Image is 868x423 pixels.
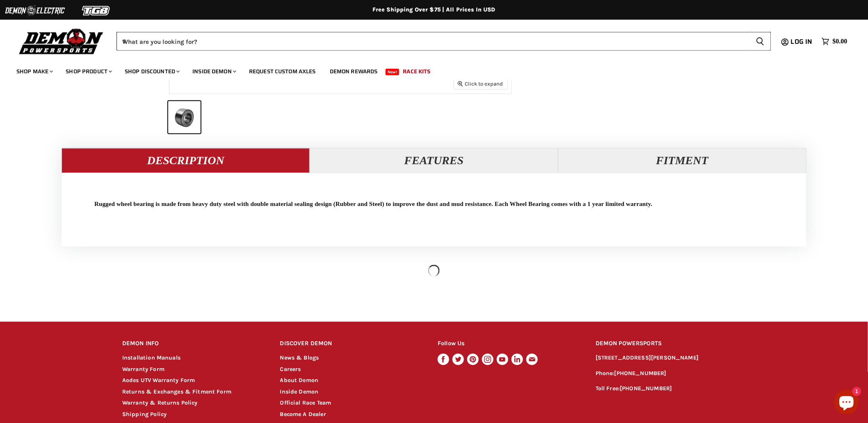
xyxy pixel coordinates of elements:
p: Rugged wheel bearing is made from heavy duty steel with double material sealing design (Rubber an... [94,201,653,208]
h2: DEMON INFO [122,335,265,354]
a: Shop Make [10,63,58,80]
span: Click to expand [458,81,503,87]
button: Search [749,32,771,51]
a: $0.00 [818,36,852,48]
p: Phone: [596,369,746,379]
a: Become A Dealer [280,411,326,418]
a: Installation Manuals [122,355,180,362]
a: Shop Discounted [119,63,185,80]
span: New! [386,69,400,75]
a: Inside Demon [280,389,319,396]
a: Demon Rewards [324,63,384,80]
a: Aodes UTV Warranty Form [122,377,195,384]
span: $0.00 [833,38,847,45]
a: Shop Product [59,63,117,80]
a: Shipping Policy [122,411,167,418]
a: [PHONE_NUMBER] [620,385,672,392]
a: Returns & Exchanges & Fitment Form [122,389,231,396]
h2: Follow Us [438,335,580,354]
a: Official Race Team [280,400,331,407]
span: Log in [791,36,813,47]
a: Race Kits [397,63,437,80]
ul: Main menu [10,60,845,80]
a: Log in [787,38,818,45]
a: [PHONE_NUMBER] [614,370,667,377]
h2: DEMON POWERSPORTS [596,335,746,354]
img: Demon Electric Logo 2 [4,3,66,18]
input: When autocomplete results are available use up and down arrows to review and enter to select [116,32,749,51]
button: Fitment [558,148,806,173]
a: Warranty & Returns Policy [122,400,198,407]
button: Features [310,148,558,173]
p: Toll Free: [596,385,746,394]
a: Careers [280,366,301,373]
a: News & Blogs [280,355,319,362]
inbox-online-store-chat: Shopify online store chat [832,390,861,416]
div: Free Shipping Over $75 | All Prices In USD [106,6,762,14]
form: Product [116,32,771,51]
button: CFMOTO UFORCE 1000 Rugged Wheel Bearing thumbnail [168,101,201,133]
p: [STREET_ADDRESS][PERSON_NAME] [596,354,746,363]
a: Request Custom Axles [243,63,322,80]
img: TGB Logo 2 [66,3,127,18]
a: Warranty Form [122,366,164,373]
h2: DISCOVER DEMON [280,335,423,354]
button: Click to expand [454,78,507,89]
button: Description [62,148,310,173]
a: About Demon [280,377,319,384]
a: Inside Demon [186,63,241,80]
img: Demon Powersports [16,27,106,56]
